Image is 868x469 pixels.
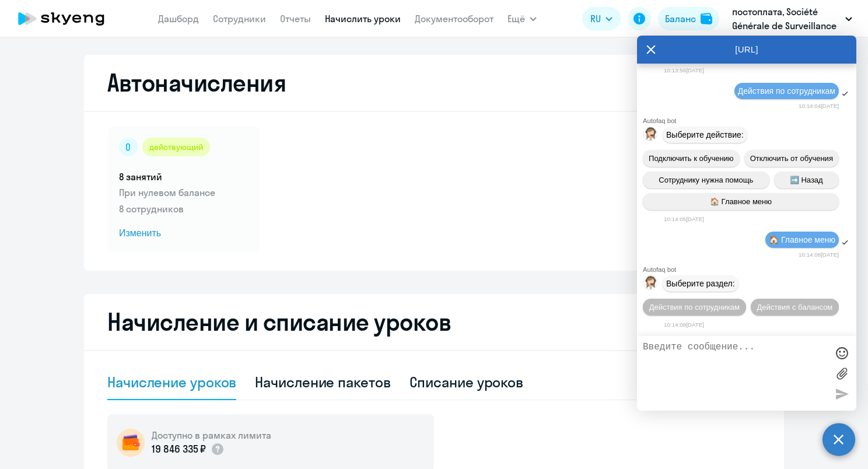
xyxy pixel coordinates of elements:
a: Дашборд [158,13,199,24]
h5: Доступно в рамках лимита [152,429,271,442]
label: Лимит 10 файлов [833,365,850,382]
p: 19 846 335 ₽ [152,442,206,457]
a: Отчеты [280,13,311,24]
span: Действия по сотрудникам [649,303,740,311]
span: Выберите действие: [666,130,744,139]
span: Сотруднику нужна помощь [659,176,753,184]
a: Документооборот [415,13,494,24]
img: balance [701,13,712,24]
span: Действия по сотрудникам [738,86,835,96]
time: 10:13:56[DATE] [664,67,704,73]
div: Списание уроков [409,373,524,391]
time: 10:14:08[DATE] [664,321,704,328]
button: Подключить к обучению [643,150,740,167]
a: Сотрудники [213,13,266,24]
button: Сотруднику нужна помощь [643,171,769,188]
h2: Автоначисления [107,69,286,97]
span: 🏠 Главное меню [710,197,772,206]
span: ➡️ Назад [790,176,823,184]
time: 10:14:04[DATE] [799,103,839,109]
a: Начислить уроки [325,13,401,24]
span: Действия с балансом [757,303,832,311]
span: Подключить к обучению [649,154,734,163]
button: постоплата, Société Générale de Surveillance (SGS Rus)/СЖС Россия [726,5,858,33]
button: Отключить от обучения [744,150,839,167]
div: Autofaq bot [643,266,856,273]
p: постоплата, Société Générale de Surveillance (SGS Rus)/СЖС Россия [732,5,841,33]
span: Изменить [119,226,249,240]
div: действующий [142,138,210,156]
p: При нулевом балансе [119,185,249,199]
img: bot avatar [643,127,658,144]
time: 10:14:08[DATE] [799,251,839,258]
button: Балансbalance [658,7,719,30]
time: 10:14:05[DATE] [664,216,704,222]
img: wallet-circle.png [117,429,145,457]
span: 🏠 Главное меню [769,235,835,244]
div: Баланс [665,12,696,26]
button: Действия с балансом [751,299,839,316]
h2: Начисление и списание уроков [107,308,761,336]
div: Начисление уроков [107,373,236,391]
button: ➡️ Назад [774,171,839,188]
span: RU [590,12,601,26]
img: bot avatar [643,276,658,293]
span: Отключить от обучения [750,154,833,163]
span: Выберите раздел: [666,279,735,288]
button: Ещё [508,7,537,30]
div: Autofaq bot [643,117,856,124]
span: Ещё [508,12,525,26]
button: 🏠 Главное меню [643,193,839,210]
h5: 8 занятий [119,170,249,183]
button: Действия по сотрудникам [643,299,746,316]
button: RU [582,7,621,30]
div: Начисление пакетов [255,373,390,391]
p: 8 сотрудников [119,202,249,216]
